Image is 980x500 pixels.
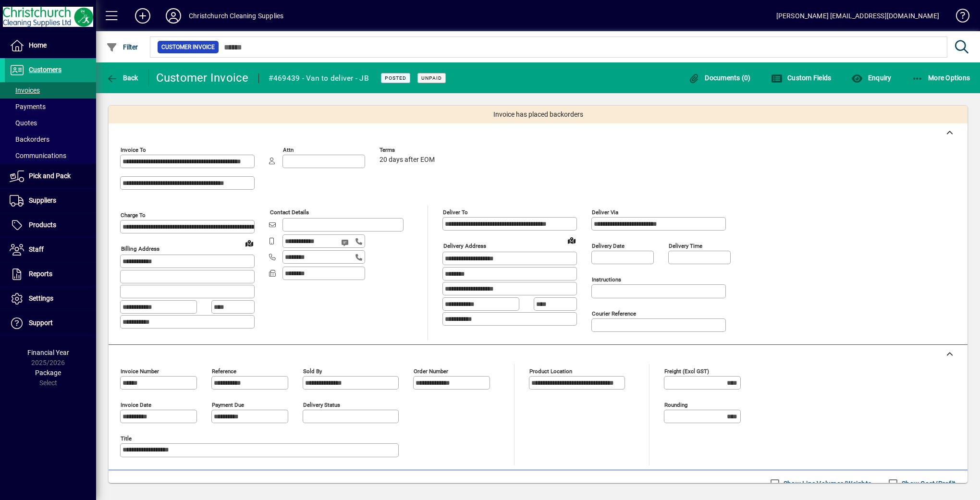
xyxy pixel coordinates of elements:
[29,196,56,204] span: Suppliers
[5,164,96,188] a: Pick and Pack
[104,69,141,86] button: Back
[686,69,753,86] button: Documents (0)
[29,221,56,229] span: Products
[493,110,583,120] span: Invoice has placed backorders
[769,69,834,86] button: Custom Fields
[5,311,96,335] a: Support
[564,232,579,248] a: View on map
[5,131,96,147] a: Backorders
[283,146,294,153] mat-label: Attn
[212,402,244,408] mat-label: Payment due
[909,69,973,86] button: More Options
[5,238,96,262] a: Staff
[29,294,53,302] span: Settings
[5,287,96,311] a: Settings
[912,74,970,82] span: More Options
[5,262,96,286] a: Reports
[664,402,687,408] mat-label: Rounding
[303,368,322,375] mat-label: Sold by
[10,86,40,94] span: Invoices
[10,119,37,127] span: Quotes
[380,147,437,153] span: Terms
[96,69,149,86] app-page-header-button: Back
[29,319,53,327] span: Support
[592,276,621,283] mat-label: Instructions
[104,38,141,56] button: Filter
[849,69,894,86] button: Enquiry
[5,213,96,237] a: Products
[851,74,891,82] span: Enquiry
[29,270,52,278] span: Reports
[688,74,751,82] span: Documents (0)
[10,152,66,159] span: Communications
[121,435,132,442] mat-label: Title
[443,209,468,216] mat-label: Deliver To
[269,71,369,86] div: #469439 - Van to deliver - JB
[35,369,61,377] span: Package
[5,82,96,98] a: Invoices
[27,349,69,356] span: Financial Year
[29,41,47,49] span: Home
[334,231,357,254] button: Send SMS
[121,368,159,375] mat-label: Invoice number
[5,98,96,115] a: Payments
[161,42,215,52] span: Customer Invoice
[121,402,151,408] mat-label: Invoice date
[664,368,709,375] mat-label: Freight (excl GST)
[29,66,61,73] span: Customers
[121,146,146,153] mat-label: Invoice To
[121,212,146,219] mat-label: Charge To
[669,243,702,249] mat-label: Delivery time
[414,368,448,375] mat-label: Order number
[10,103,46,110] span: Payments
[900,479,955,488] label: Show Cost/Profit
[592,209,618,216] mat-label: Deliver via
[5,115,96,131] a: Quotes
[529,368,572,375] mat-label: Product location
[156,70,249,85] div: Customer Invoice
[592,243,625,249] mat-label: Delivery date
[10,135,49,143] span: Backorders
[385,75,406,81] span: Posted
[771,74,832,82] span: Custom Fields
[5,189,96,213] a: Suppliers
[29,172,71,180] span: Pick and Pack
[189,8,283,24] div: Christchurch Cleaning Supplies
[949,2,968,33] a: Knowledge Base
[29,245,44,253] span: Staff
[158,7,189,24] button: Profile
[212,368,236,375] mat-label: Reference
[421,75,442,81] span: Unpaid
[380,156,435,164] span: 20 days after EOM
[592,310,636,317] mat-label: Courier Reference
[776,8,939,24] div: [PERSON_NAME] [EMAIL_ADDRESS][DOMAIN_NAME]
[106,74,138,82] span: Back
[106,43,138,51] span: Filter
[782,479,871,488] label: Show Line Volumes/Weights
[5,34,96,58] a: Home
[5,147,96,164] a: Communications
[127,7,158,24] button: Add
[303,402,340,408] mat-label: Delivery status
[242,235,257,251] a: View on map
